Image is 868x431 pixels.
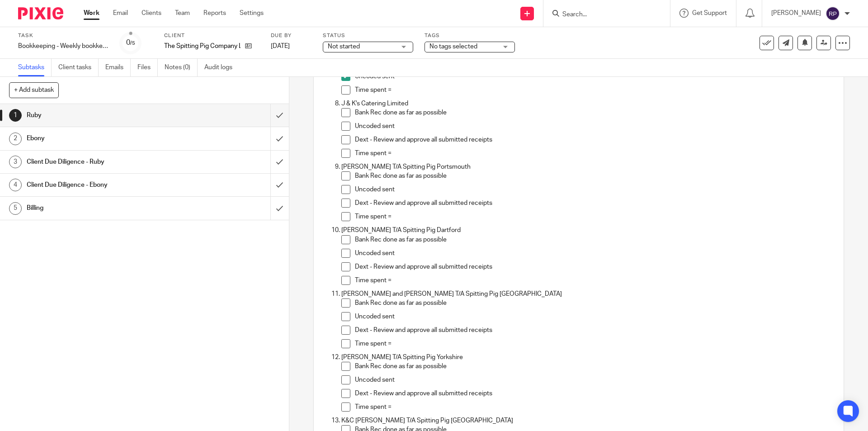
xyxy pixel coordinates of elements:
label: Client [164,32,259,39]
div: Bookkeeping - Weekly bookkeeping SP group [18,42,108,51]
a: Team [175,9,190,18]
p: [PERSON_NAME] and [PERSON_NAME] T/A Spitting Pig [GEOGRAPHIC_DATA] [341,289,834,298]
label: Tags [425,32,515,39]
span: Not started [328,43,360,50]
a: Files [137,59,158,76]
a: Reports [203,9,226,18]
span: [DATE] [271,43,290,49]
div: 2 [9,133,22,145]
label: Due by [271,32,311,39]
span: Get Support [692,10,727,16]
h1: Billing [27,201,183,215]
p: Time spent = [355,276,834,285]
p: [PERSON_NAME] T/A Spitting Pig Yorkshire [341,353,834,362]
p: [PERSON_NAME] T/A Spitting Pig Dartford [341,226,834,235]
p: Time spent = [355,403,834,412]
a: Notes (0) [165,59,198,76]
p: Uncoded sent [355,185,834,194]
p: Dext - Review and approve all submitted receipts [355,326,834,335]
a: Work [84,9,99,18]
img: svg%3E [826,6,840,21]
p: Bank Rec done as far as possible [355,171,834,180]
p: [PERSON_NAME] T/A Spitting Pig Portsmouth [341,162,834,171]
label: Status [323,32,413,39]
a: Settings [240,9,264,18]
span: No tags selected [429,43,477,50]
p: The Spitting Pig Company Ltd [164,42,241,51]
p: Time spent = [355,339,834,348]
small: /5 [130,41,135,46]
p: Uncoded sent [355,312,834,321]
a: Audit logs [204,59,239,76]
div: 5 [9,202,22,215]
div: 0 [126,38,135,48]
p: Time spent = [355,85,834,95]
p: Bank Rec done as far as possible [355,298,834,308]
p: Uncoded sent [355,122,834,131]
h1: Client Due Diligence - Ruby [27,155,183,169]
a: Subtasks [18,59,52,76]
input: Search [561,11,643,19]
button: + Add subtask [9,82,59,98]
p: Time spent = [355,149,834,158]
a: Clients [142,9,161,18]
p: [PERSON_NAME] [771,9,821,18]
div: 3 [9,156,22,168]
p: Bank Rec done as far as possible [355,108,834,117]
p: J & K's Catering Limited [341,99,834,108]
p: Time spent = [355,212,834,221]
p: Bank Rec done as far as possible [355,235,834,244]
p: Dext - Review and approve all submitted receipts [355,199,834,208]
p: Dext - Review and approve all submitted receipts [355,389,834,398]
p: Dext - Review and approve all submitted receipts [355,135,834,144]
label: Task [18,32,108,39]
p: Uncoded sent [355,249,834,258]
h1: Ruby [27,109,183,122]
img: Pixie [18,7,63,19]
a: Emails [105,59,131,76]
h1: Ebony [27,132,183,145]
div: 1 [9,109,22,122]
a: Client tasks [58,59,99,76]
p: Uncoded sent [355,375,834,384]
div: 4 [9,179,22,191]
h1: Client Due Diligence - Ebony [27,178,183,192]
a: Email [113,9,128,18]
p: K&C [PERSON_NAME] T/A Spitting Pig [GEOGRAPHIC_DATA] [341,416,834,425]
p: Dext - Review and approve all submitted receipts [355,262,834,271]
p: Bank Rec done as far as possible [355,362,834,371]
